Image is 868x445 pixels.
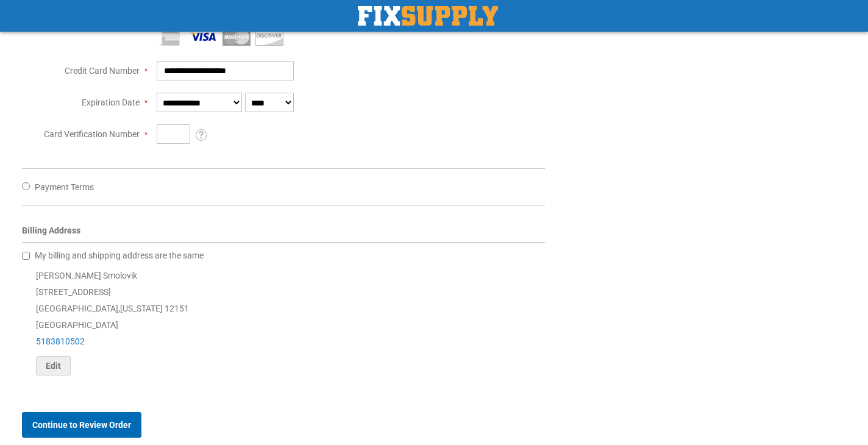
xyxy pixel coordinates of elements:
[358,6,498,26] a: store logo
[190,27,218,46] img: Visa
[358,6,498,26] img: Fix Industrial Supply
[36,356,71,376] button: Edit
[222,27,251,46] img: MasterCard
[35,182,94,192] span: Payment Terms
[35,251,204,260] span: My billing and shipping address are the same
[255,27,283,46] img: Discover
[22,268,545,376] div: [PERSON_NAME] Smolovik [STREET_ADDRESS] [GEOGRAPHIC_DATA] , 12151 [GEOGRAPHIC_DATA]
[157,27,185,46] img: American Express
[32,420,131,430] span: Continue to Review Order
[46,361,61,371] span: Edit
[22,224,545,243] div: Billing Address
[22,412,141,438] button: Continue to Review Order
[120,304,163,313] span: [US_STATE]
[65,66,140,76] span: Credit Card Number
[82,98,140,107] span: Expiration Date
[36,336,85,346] a: 5183810502
[44,129,140,139] span: Card Verification Number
